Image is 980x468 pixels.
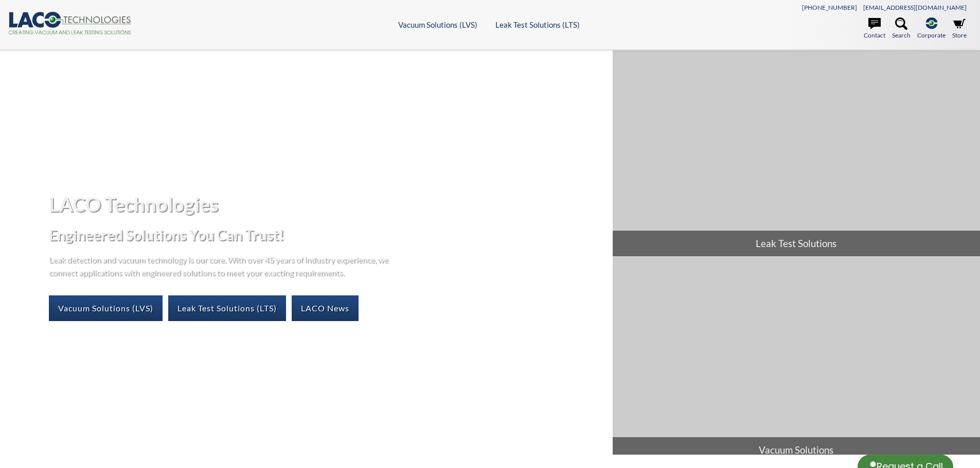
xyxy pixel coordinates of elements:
[49,253,394,279] p: Leak detection and vacuum technology is our core. With over 45 years of industry experience, we c...
[49,226,604,245] h2: Engineered Solutions You Can Trust!
[917,30,946,40] span: Corporate
[892,17,911,40] a: Search
[49,295,163,321] a: Vacuum Solutions (LVS)
[802,4,857,11] a: [PHONE_NUMBER]
[863,4,967,11] a: [EMAIL_ADDRESS][DOMAIN_NAME]
[952,17,967,40] a: Store
[613,437,980,463] span: Vacuum Solutions
[613,231,980,256] span: Leak Test Solutions
[495,20,580,29] a: Leak Test Solutions (LTS)
[49,192,604,217] h1: LACO Technologies
[864,17,885,40] a: Contact
[292,295,359,321] a: LACO News
[613,257,980,463] a: Vacuum Solutions
[168,295,286,321] a: Leak Test Solutions (LTS)
[398,20,477,29] a: Vacuum Solutions (LVS)
[613,50,980,256] a: Leak Test Solutions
